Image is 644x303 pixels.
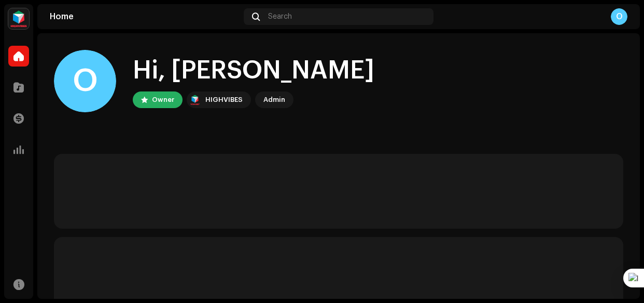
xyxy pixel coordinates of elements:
span: Search [268,12,292,21]
img: feab3aad-9b62-475c-8caf-26f15a9573ee [8,8,29,29]
div: Hi, [PERSON_NAME] [133,54,374,87]
div: O [611,8,627,25]
div: Admin [263,94,285,106]
div: Owner [152,94,174,106]
div: Home [50,12,240,21]
div: O [54,50,116,112]
img: feab3aad-9b62-475c-8caf-26f15a9573ee [189,94,201,106]
div: HIGHVIBES [205,94,243,106]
